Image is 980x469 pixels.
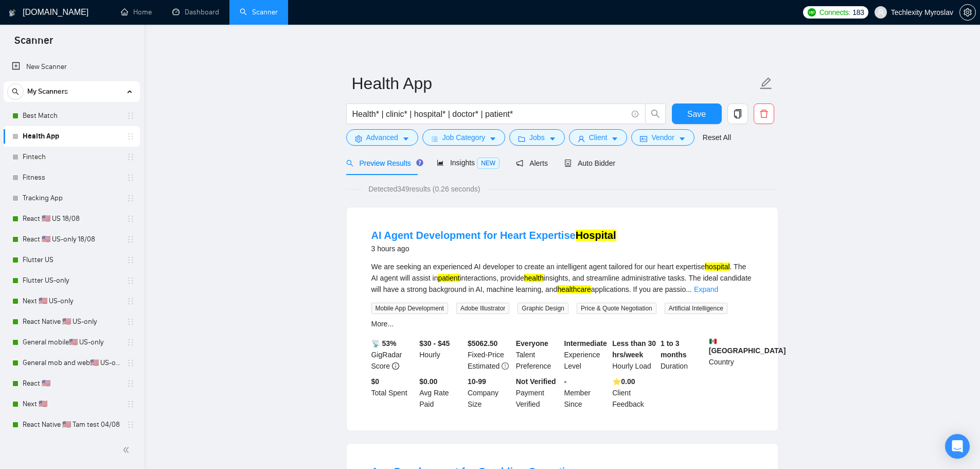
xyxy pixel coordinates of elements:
[371,339,397,348] b: 📡 53%
[466,338,514,372] div: Fixed-Price
[346,159,420,167] span: Preview Results
[518,303,568,314] span: Graphic Design
[127,338,135,346] span: holder
[632,111,638,117] span: info-circle
[23,270,120,291] a: Flutter US-only
[4,57,140,77] li: New Scanner
[516,159,548,167] span: Alerts
[172,8,219,16] a: dashboardDashboard
[703,132,731,143] a: Reset All
[516,160,523,167] span: notification
[577,303,656,314] span: Price & Quote Negotiation
[518,135,525,143] span: folder
[127,421,135,429] span: holder
[569,129,628,146] button: userClientcaret-down
[456,303,509,314] span: Adobe Illustrator
[23,291,120,311] a: Next 🇺🇸 US-only
[23,250,120,270] a: Flutter US
[402,135,409,143] span: caret-down
[646,109,665,118] span: search
[122,445,133,455] span: double-left
[127,379,135,388] span: holder
[23,209,120,229] a: React 🇺🇸 US 18/08
[754,103,774,124] button: delete
[549,135,556,143] span: caret-down
[371,320,394,328] a: More...
[564,160,572,167] span: robot
[509,129,565,146] button: folderJobscaret-down
[23,414,120,435] a: React Native 🇺🇸 Tam test 04/08
[707,338,755,372] div: Country
[468,377,486,386] b: 10-99
[442,132,485,143] span: Job Category
[877,9,884,16] span: user
[23,373,120,394] a: React 🇺🇸
[352,71,757,96] input: Scanner name...
[352,108,627,120] input: Search Freelance Jobs...
[23,126,120,147] a: Health App
[366,132,398,143] span: Advanced
[417,338,466,372] div: Hourly
[417,376,466,410] div: Avg Rate Paid
[419,339,450,348] b: $30 - $45
[127,256,135,264] span: holder
[23,394,120,414] a: Next 🇺🇸
[694,285,718,293] a: Expand
[127,194,135,202] span: holder
[631,129,694,146] button: idcardVendorcaret-down
[610,338,658,372] div: Hourly Load
[12,57,132,77] a: New Scanner
[371,303,448,314] span: Mobile App Development
[612,377,635,386] b: ⭐️ 0.00
[489,135,496,143] span: caret-down
[23,147,120,167] a: Fintech
[23,229,120,250] a: React 🇺🇸 US-only 18/08
[502,362,509,370] span: exclamation-circle
[392,362,399,370] span: info-circle
[27,81,68,102] span: My Scanners
[369,338,418,372] div: GigRadar Score
[438,274,459,282] mark: patient
[415,158,424,167] div: Tooltip anchor
[852,7,864,18] span: 183
[23,332,120,353] a: General mobile🇺🇸 US-only
[529,132,545,143] span: Jobs
[477,158,500,169] span: NEW
[564,339,607,348] b: Intermediate
[127,235,135,244] span: holder
[727,103,748,124] button: copy
[431,135,438,143] span: bars
[516,377,556,386] b: Not Verified
[127,276,135,285] span: holder
[371,261,753,295] div: We are seeking an experienced AI developer to create an intelligent agent tailored for our heart ...
[355,135,362,143] span: setting
[516,339,548,348] b: Everyone
[23,311,120,332] a: React Native 🇺🇸 US-only
[437,159,444,166] span: area-chart
[6,33,61,55] span: Scanner
[672,103,722,124] button: Save
[589,132,608,143] span: Client
[576,230,616,241] mark: Hospital
[945,434,970,459] div: Open Intercom Messenger
[686,285,692,293] span: ...
[127,318,135,326] span: holder
[468,362,500,370] span: Estimated
[371,242,616,255] div: 3 hours ago
[23,106,120,126] a: Best Match
[127,132,135,141] span: holder
[665,303,727,314] span: Artificial Intelligence
[610,376,658,410] div: Client Feedback
[754,109,774,118] span: delete
[240,8,278,16] a: searchScanner
[705,263,729,271] mark: hospital
[645,103,666,124] button: search
[419,377,437,386] b: $0.00
[651,132,674,143] span: Vendor
[346,160,353,167] span: search
[661,339,687,359] b: 1 to 3 months
[562,338,611,372] div: Experience Level
[371,377,380,386] b: $ 0
[361,183,487,195] span: Detected 349 results (0.26 seconds)
[437,159,500,167] span: Insights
